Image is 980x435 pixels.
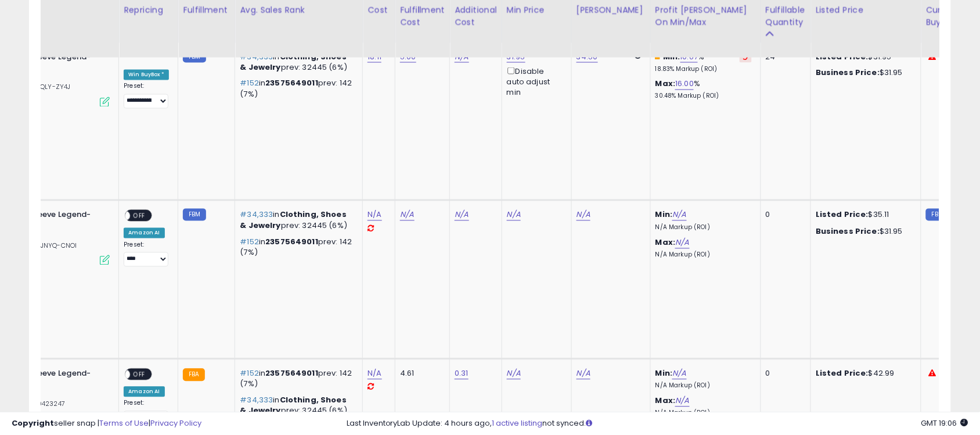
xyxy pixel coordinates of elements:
div: Profit [PERSON_NAME] on Min/Max [655,4,756,28]
p: N/A Markup (ROI) [655,409,752,418]
span: #34,333 [240,395,273,406]
small: FBA [183,369,204,381]
div: % [655,52,752,73]
p: in prev: 32445 (6%) [240,210,354,231]
div: Preset: [124,83,169,109]
div: Amazon AI [124,228,164,238]
a: N/A [368,368,381,380]
span: OFF [131,211,149,221]
a: N/A [675,237,689,249]
div: Avg. Sales Rank [240,4,358,16]
span: 23575649011 [265,78,318,89]
b: Min: [663,51,680,62]
b: Listed Price: [816,51,869,62]
div: 0 [766,210,802,220]
span: Clothing, Shoes & Jewelry [240,209,347,231]
div: $42.99 [816,369,912,379]
a: 0.31 [455,368,469,380]
a: N/A [577,209,590,221]
div: Additional Cost [455,4,497,28]
b: Listed Price: [816,209,869,220]
div: Fulfillment [183,4,230,16]
a: 1 active listing [492,418,543,429]
div: 4.61 [400,369,441,379]
p: in prev: 32445 (6%) [240,395,354,416]
div: $31.95 [816,68,912,79]
p: 18.83% Markup (ROI) [655,65,752,73]
a: N/A [507,368,521,380]
div: $35.11 [816,210,912,220]
b: Min: [655,209,673,220]
div: Fulfillment Cost [400,4,445,28]
div: Amazon AI [124,387,164,397]
div: [PERSON_NAME] [577,4,646,16]
span: #152 [240,78,259,89]
b: Business Price: [816,67,880,79]
b: Business Price: [816,226,880,237]
a: 16.00 [675,79,694,90]
div: Win BuyBox * [124,70,169,80]
a: Terms of Use [99,418,149,429]
div: Last InventoryLab Update: 4 hours ago, not synced. [347,418,968,429]
span: 2025-09-12 19:06 GMT [921,418,968,429]
span: #34,333 [240,209,273,220]
a: Privacy Policy [150,418,201,429]
strong: Copyright [12,418,54,429]
a: N/A [455,209,469,221]
div: Preset: [124,241,169,268]
p: in prev: 32445 (6%) [240,52,354,73]
div: % [655,79,752,101]
div: Repricing [124,4,173,16]
span: 23575649011 [265,368,318,379]
div: 0 [766,369,802,379]
a: N/A [577,368,590,380]
p: N/A Markup (ROI) [655,382,752,390]
span: OFF [131,369,149,379]
div: Disable auto adjust min [507,65,563,98]
a: N/A [400,209,414,221]
small: FBM [926,209,949,221]
div: Min Price [507,4,567,16]
div: Cost [368,4,390,16]
div: Fulfillable Quantity [766,4,806,28]
span: Clothing, Shoes & Jewelry [240,395,347,416]
span: #152 [240,368,259,379]
b: Min: [655,368,673,379]
div: Listed Price [816,4,916,16]
p: 30.48% Markup (ROI) [655,92,752,101]
p: in prev: 142 (7%) [240,79,354,99]
b: Listed Price: [816,368,869,379]
a: N/A [507,209,521,221]
p: N/A Markup (ROI) [655,224,752,232]
a: N/A [672,368,686,380]
p: in prev: 142 (7%) [240,237,354,258]
div: Preset: [124,400,169,426]
span: #152 [240,237,259,248]
b: Max: [655,395,676,407]
a: N/A [672,209,686,221]
b: Max: [655,237,676,248]
span: Clothing, Shoes & Jewelry [240,51,347,73]
b: Max: [655,79,676,90]
a: N/A [675,395,689,407]
a: N/A [368,209,381,221]
div: seller snap | | [12,418,201,429]
p: in prev: 142 (7%) [240,369,354,390]
p: N/A Markup (ROI) [655,251,752,259]
div: $31.95 [816,227,912,237]
small: FBM [183,209,206,221]
span: 23575649011 [265,237,318,248]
